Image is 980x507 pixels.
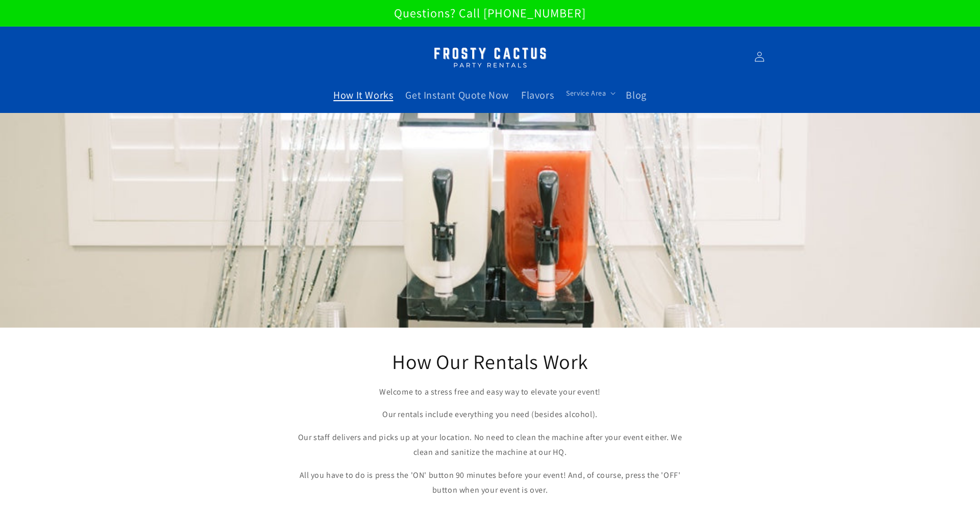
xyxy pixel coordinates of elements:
[426,41,554,73] img: Margarita Machine Rental in Scottsdale, Phoenix, Tempe, Chandler, Gilbert, Mesa and Maricopa
[515,82,560,108] a: Flavors
[620,82,652,108] a: Blog
[291,407,689,422] p: Our rentals include everything you need (besides alcohol).
[333,88,393,102] span: How It Works
[291,348,689,375] h2: How Our Rentals Work
[399,82,515,108] a: Get Instant Quote Now
[521,88,554,102] span: Flavors
[291,430,689,460] p: Our staff delivers and picks up at your location. No need to clean the machine after your event e...
[327,82,399,108] a: How It Works
[566,88,606,98] span: Service Area
[626,88,646,102] span: Blog
[291,385,689,400] p: Welcome to a stress free and easy way to elevate your event!
[291,468,689,498] p: All you have to do is press the 'ON' button 90 minutes before your event! And, of course, press t...
[405,88,509,102] span: Get Instant Quote Now
[560,82,620,104] summary: Service Area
